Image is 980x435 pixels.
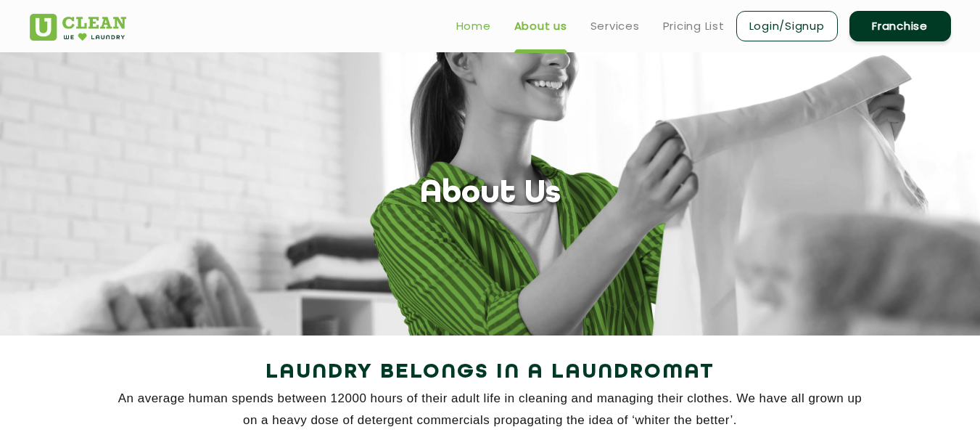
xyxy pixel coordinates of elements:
h2: Laundry Belongs in a Laundromat [30,355,951,390]
img: UClean Laundry and Dry Cleaning [30,14,126,41]
a: About us [514,17,567,35]
a: Franchise [849,11,951,41]
h1: About Us [420,176,561,213]
a: Services [590,17,640,35]
a: Home [456,17,491,35]
a: Pricing List [663,17,725,35]
p: An average human spends between 12000 hours of their adult life in cleaning and managing their cl... [30,388,951,431]
a: Login/Signup [736,11,838,41]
